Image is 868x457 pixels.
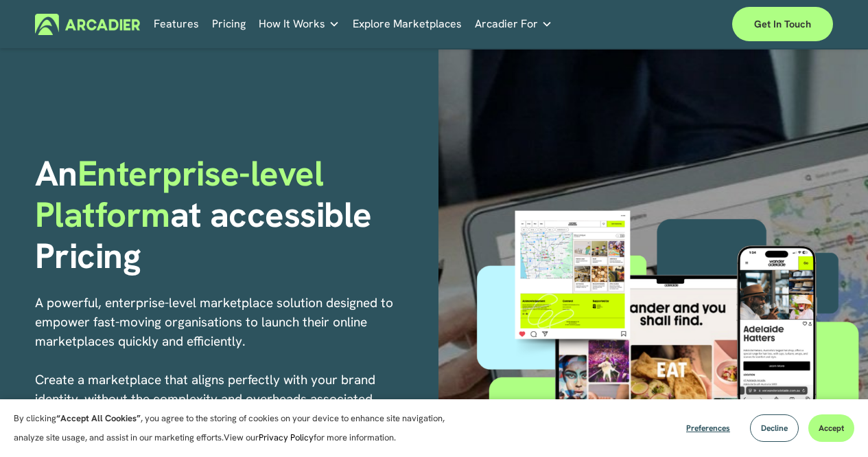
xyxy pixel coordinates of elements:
a: Pricing [212,14,246,35]
button: Preferences [676,414,740,442]
iframe: Chat Widget [799,391,868,457]
a: Explore Marketplaces [353,14,462,35]
h1: An at accessible Pricing [35,153,430,276]
span: Preferences [686,423,730,434]
img: Arcadier [35,14,140,35]
button: Decline [750,414,799,442]
span: Enterprise-level Platform [35,151,332,237]
a: folder dropdown [475,14,552,35]
p: By clicking , you agree to the storing of cookies on your device to enhance site navigation, anal... [14,409,460,447]
a: Features [154,14,199,35]
strong: “Accept All Cookies” [56,412,141,424]
span: How It Works [259,14,325,34]
a: Get in touch [732,7,833,41]
a: Privacy Policy [259,432,314,443]
span: Arcadier For [475,14,538,34]
a: folder dropdown [259,14,340,35]
span: Decline [761,423,788,434]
